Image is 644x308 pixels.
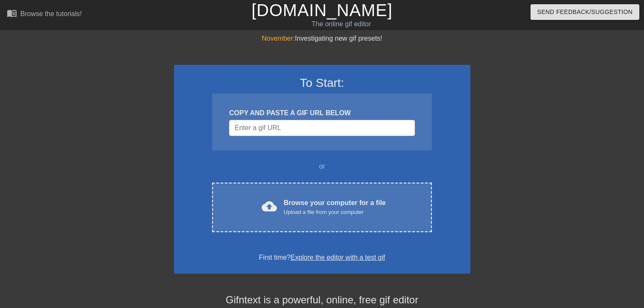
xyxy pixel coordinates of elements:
[196,161,448,172] div: or
[252,1,392,19] a: [DOMAIN_NAME]
[262,199,277,214] span: cloud_upload
[185,253,459,263] div: First time?
[229,108,415,118] div: COPY AND PASTE A GIF URL BELOW
[7,8,82,21] a: Browse the tutorials!
[537,7,633,17] span: Send Feedback/Suggestion
[185,76,459,90] h3: To Start:
[262,35,295,42] span: November:
[174,294,470,306] h4: Gifntext is a powerful, online, free gif editor
[7,8,17,18] span: menu_book
[20,10,82,17] div: Browse the tutorials!
[284,208,386,216] div: Upload a file from your computer
[174,33,470,44] div: Investigating new gif presets!
[531,4,639,20] button: Send Feedback/Suggestion
[290,254,385,261] a: Explore the editor with a test gif
[284,198,386,216] div: Browse your computer for a file
[229,120,415,136] input: Username
[219,19,464,29] div: The online gif editor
